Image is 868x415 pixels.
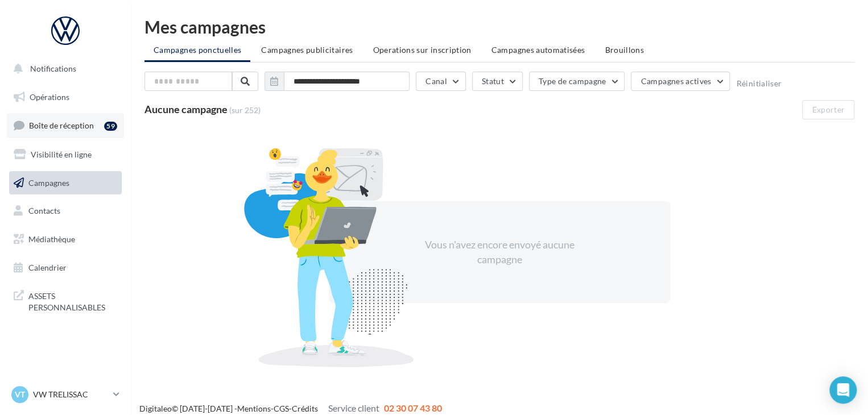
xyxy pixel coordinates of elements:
[7,113,124,138] a: Boîte de réception59
[28,288,117,313] span: ASSETS PERSONNALISABLES
[472,72,523,91] button: Statut
[416,72,466,91] button: Canal
[30,64,76,73] span: Notifications
[144,18,854,35] div: Mes campagnes
[33,389,109,400] p: VW TRELISSAC
[631,72,730,91] button: Campagnes actives
[529,72,625,91] button: Type de campagne
[736,79,782,88] button: Réinitialiser
[402,238,597,267] div: Vous n'avez encore envoyé aucune campagne
[30,92,69,102] span: Opérations
[640,76,711,86] span: Campagnes actives
[7,199,124,223] a: Contacts
[328,402,379,413] span: Service client
[274,404,289,413] a: CGS
[802,100,854,119] button: Exporter
[7,171,124,195] a: Campagnes
[384,402,442,413] span: 02 30 07 43 80
[139,404,442,413] span: © [DATE]-[DATE] - - -
[144,103,228,115] span: Aucune campagne
[15,389,25,400] span: VT
[9,384,122,405] a: VT VW TRELISSAC
[104,122,117,131] div: 59
[7,256,124,280] a: Calendrier
[373,45,471,55] span: Operations sur inscription
[28,177,69,187] span: Campagnes
[28,234,75,244] span: Médiathèque
[7,57,119,81] button: Notifications
[7,284,124,317] a: ASSETS PERSONNALISABLES
[605,45,644,55] span: Brouillons
[229,105,261,116] span: (sur 252)
[491,45,585,55] span: Campagnes automatisées
[28,206,60,215] span: Contacts
[261,45,353,55] span: Campagnes publicitaires
[7,143,124,167] a: Visibilité en ligne
[29,121,94,130] span: Boîte de réception
[7,227,124,251] a: Médiathèque
[139,404,172,413] a: Digitaleo
[28,263,67,272] span: Calendrier
[237,404,271,413] a: Mentions
[292,404,318,413] a: Crédits
[7,85,124,109] a: Opérations
[31,150,92,159] span: Visibilité en ligne
[829,376,857,404] div: Open Intercom Messenger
